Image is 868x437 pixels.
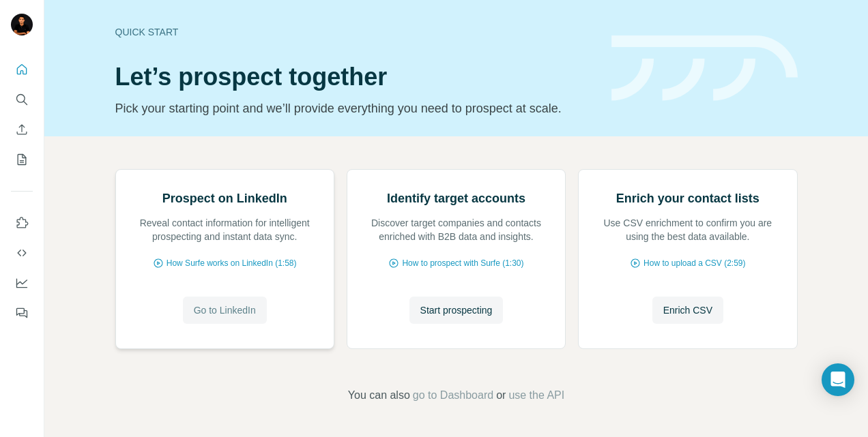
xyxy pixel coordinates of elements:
[130,216,320,243] p: Reveal contact information for intelligent prospecting and instant data sync.
[11,14,33,35] img: Avatar
[387,189,525,208] h2: Identify target accounts
[115,25,595,39] div: Quick start
[652,297,723,324] button: Enrich CSV
[11,57,33,82] button: Quick start
[115,63,595,91] h1: Let’s prospect together
[11,211,33,235] button: Use Surfe on LinkedIn
[822,363,854,396] div: Open Intercom Messenger
[115,99,595,118] p: Pick your starting point and we’ll provide everything you need to prospect at scale.
[183,297,267,324] button: Go to LinkedIn
[348,387,410,404] span: You can also
[663,303,712,317] span: Enrich CSV
[167,257,297,269] span: How Surfe works on LinkedIn (1:58)
[194,303,256,317] span: Go to LinkedIn
[11,241,33,265] button: Use Surfe API
[162,189,287,208] h2: Prospect on LinkedIn
[420,303,493,317] span: Start prospecting
[643,257,745,269] span: How to upload a CSV (2:59)
[496,387,506,404] span: or
[11,147,33,172] button: My lists
[508,387,564,404] button: use the API
[402,257,523,269] span: How to prospect with Surfe (1:30)
[11,117,33,142] button: Enrich CSV
[611,35,798,102] img: banner
[413,387,493,404] button: go to Dashboard
[592,216,783,243] p: Use CSV enrichment to confirm you are using the best data available.
[616,189,759,208] h2: Enrich your contact lists
[11,271,33,295] button: Dashboard
[11,87,33,112] button: Search
[361,216,551,243] p: Discover target companies and contacts enriched with B2B data and insights.
[11,301,33,325] button: Feedback
[409,297,504,324] button: Start prospecting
